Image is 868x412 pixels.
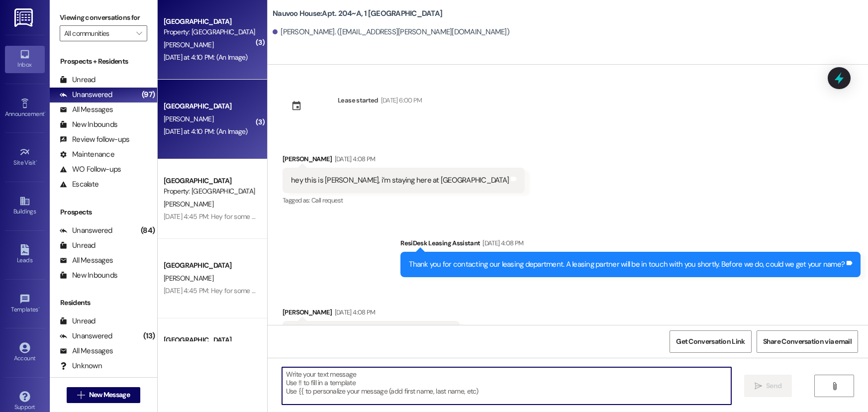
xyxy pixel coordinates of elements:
div: ResiDesk Leasing Assistant [400,238,861,252]
div: All Messages [60,346,113,356]
div: [DATE] 6:00 PM [379,95,422,105]
div: Unread [60,240,96,251]
span: New Message [89,390,130,400]
div: Unread [60,316,96,326]
div: (97) [139,87,157,103]
span: [PERSON_NAME] [164,200,213,208]
div: All Messages [60,104,113,115]
span: • [38,305,40,311]
div: [DATE] at 4:10 PM: (An Image) [164,127,248,136]
div: Maintenance [60,149,114,160]
img: ResiDesk Logo [14,8,35,27]
span: [PERSON_NAME] [164,274,213,283]
div: [GEOGRAPHIC_DATA] [164,101,256,111]
div: [DATE] 4:45 PM: Hey for some reason my balance isn't showing up in resident portal [164,212,404,221]
div: [DATE] 4:45 PM: Hey for some reason my balance isn't showing up in resident portal [164,286,404,295]
div: [DATE] 4:08 PM [332,154,376,164]
div: Thank you for contacting our leasing department. A leasing partner will be in touch with you shor... [409,259,845,270]
div: [PERSON_NAME] [283,307,460,321]
a: Buildings [5,193,45,219]
div: [GEOGRAPHIC_DATA] [164,260,256,271]
i:  [136,29,142,37]
div: [PERSON_NAME] [283,154,525,168]
label: Viewing conversations for [60,10,147,25]
button: Get Conversation Link [670,330,751,353]
span: • [36,158,37,165]
div: [DATE] 4:08 PM [332,307,376,317]
span: Get Conversation Link [676,336,745,347]
div: [DATE] at 4:10 PM: (An Image) [164,53,248,62]
span: Send [766,381,781,391]
a: Account [5,339,45,366]
div: [PERSON_NAME]. ([EMAIL_ADDRESS][PERSON_NAME][DOMAIN_NAME]) [273,27,509,37]
input: All communities [64,25,131,41]
i:  [831,382,838,390]
div: Residents [50,298,157,308]
span: [PERSON_NAME] [164,114,213,123]
div: [GEOGRAPHIC_DATA] [164,176,256,186]
div: All Messages [60,255,113,266]
button: Send [744,375,792,397]
a: Site Visit • [5,144,45,171]
span: • [44,109,46,116]
button: Share Conversation via email [757,330,858,353]
a: Templates • [5,291,45,317]
div: [GEOGRAPHIC_DATA] [164,16,256,27]
div: Unknown [60,361,102,371]
div: WO Follow-ups [60,164,121,175]
div: Lease started [338,95,379,105]
div: Prospects [50,207,157,217]
div: (13) [141,328,157,344]
b: Nauvoo House: Apt. 204~A, 1 [GEOGRAPHIC_DATA] [273,8,442,19]
div: (84) [138,223,157,238]
div: Review follow-ups [60,134,129,145]
i:  [77,391,85,399]
div: New Inbounds [60,270,117,281]
div: [GEOGRAPHIC_DATA] [164,335,256,345]
div: Unanswered [60,331,112,341]
div: Tagged as: [283,193,525,207]
div: Unanswered [60,90,112,100]
span: Call request [311,196,343,205]
div: Property: [GEOGRAPHIC_DATA] [164,27,256,37]
div: [DATE] 4:08 PM [480,238,523,248]
div: Property: [GEOGRAPHIC_DATA] [164,186,256,197]
i:  [755,382,762,390]
div: Unanswered [60,225,112,236]
span: [PERSON_NAME] [164,40,213,49]
a: Leads [5,241,45,268]
div: New Inbounds [60,119,117,130]
div: Unread [60,75,96,85]
button: New Message [67,387,140,403]
span: Share Conversation via email [763,336,852,347]
div: Escalate [60,179,98,190]
a: Inbox [5,46,45,73]
div: Prospects + Residents [50,56,157,67]
div: hey this is [PERSON_NAME], i’m staying here at [GEOGRAPHIC_DATA] [291,175,509,186]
